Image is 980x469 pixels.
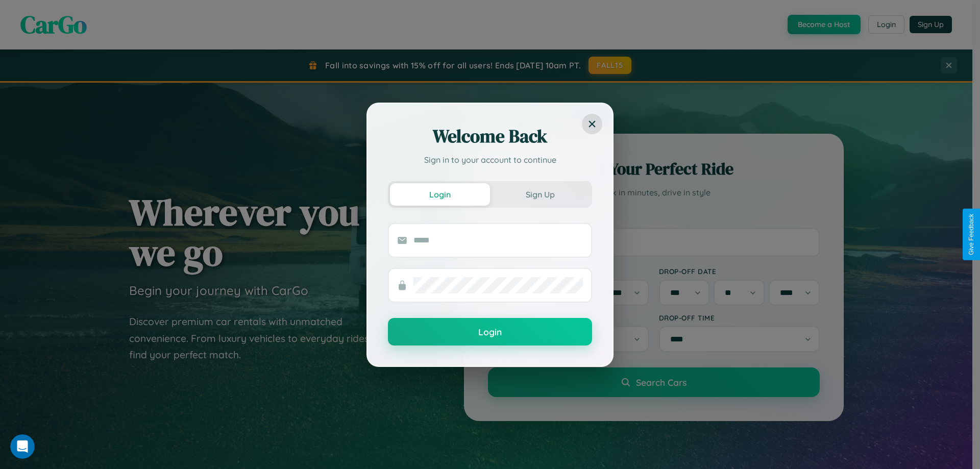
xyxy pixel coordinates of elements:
[388,318,592,345] button: Login
[968,214,975,255] div: Give Feedback
[490,183,590,206] button: Sign Up
[10,434,35,459] iframe: Intercom live chat
[390,183,490,206] button: Login
[388,124,592,149] h2: Welcome Back
[388,154,592,166] p: Sign in to your account to continue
